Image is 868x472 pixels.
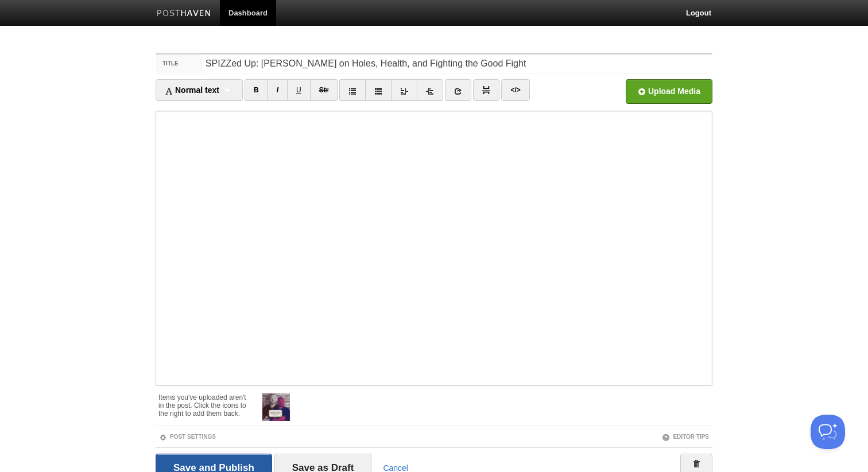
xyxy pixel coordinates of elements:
[310,79,338,101] a: Str
[319,86,329,94] del: Str
[157,10,211,18] img: Posthaven-bar
[501,79,529,101] a: </>
[287,79,311,101] a: U
[156,54,202,73] label: Title
[245,79,268,101] a: B
[482,86,490,94] img: pagebreak-icon.png
[159,434,216,440] a: Post Settings
[268,79,288,101] a: I
[165,85,219,95] span: Normal text
[262,393,290,421] img: F3NBOgAAAAZJREFUAwCC4IGxxi7vbgAAAABJRU5ErkJggg==
[158,388,251,418] div: Items you've uploaded aren't in the post. Click the icons to the right to add them back.
[662,434,709,440] a: Editor Tips
[811,415,845,449] iframe: Help Scout Beacon - Open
